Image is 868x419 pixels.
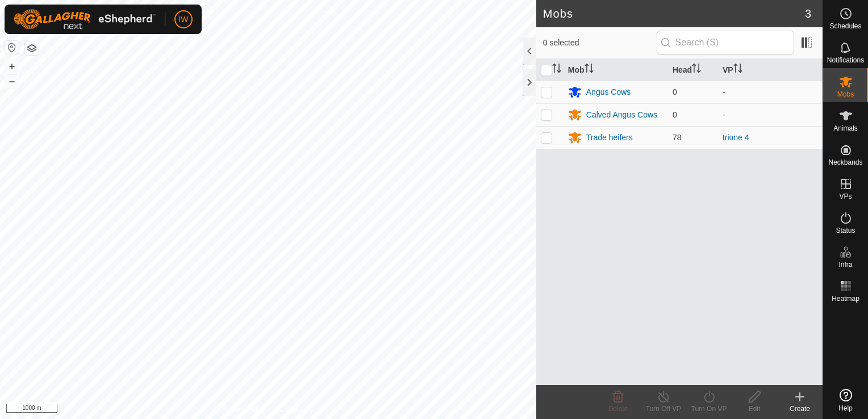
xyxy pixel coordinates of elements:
[14,9,156,30] img: Gallagher Logo
[718,59,823,81] th: VP
[279,404,313,414] a: Contact Us
[585,65,594,74] p-sorticon: Activate to sort
[828,159,862,166] span: Neckbands
[5,41,19,55] button: Reset Map
[733,65,742,74] p-sorticon: Activate to sort
[829,23,861,30] span: Schedules
[732,404,777,414] div: Edit
[839,193,852,200] span: VPs
[586,109,657,121] div: Calved Angus Cows
[718,81,823,103] td: -
[586,86,631,98] div: Angus Cows
[718,103,823,126] td: -
[543,7,805,20] h2: Mobs
[564,59,668,81] th: Mob
[552,65,561,74] p-sorticon: Activate to sort
[838,261,852,268] span: Infra
[608,405,628,413] span: Delete
[827,57,864,64] span: Notifications
[25,41,39,55] button: Map Layers
[178,14,188,26] span: IW
[823,384,868,416] a: Help
[641,404,686,414] div: Turn Off VP
[838,405,853,412] span: Help
[668,59,718,81] th: Head
[5,74,19,88] button: –
[543,37,657,49] span: 0 selected
[777,404,823,414] div: Create
[673,110,677,119] span: 0
[223,404,266,414] a: Privacy Policy
[805,5,811,22] span: 3
[833,125,858,132] span: Animals
[673,133,682,142] span: 78
[836,227,855,234] span: Status
[832,295,859,302] span: Heatmap
[673,87,677,97] span: 0
[657,31,794,55] input: Search (S)
[686,404,732,414] div: Turn On VP
[692,65,701,74] p-sorticon: Activate to sort
[837,91,854,98] span: Mobs
[586,132,633,144] div: Trade heifers
[723,133,749,142] a: triune 4
[5,60,19,73] button: +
